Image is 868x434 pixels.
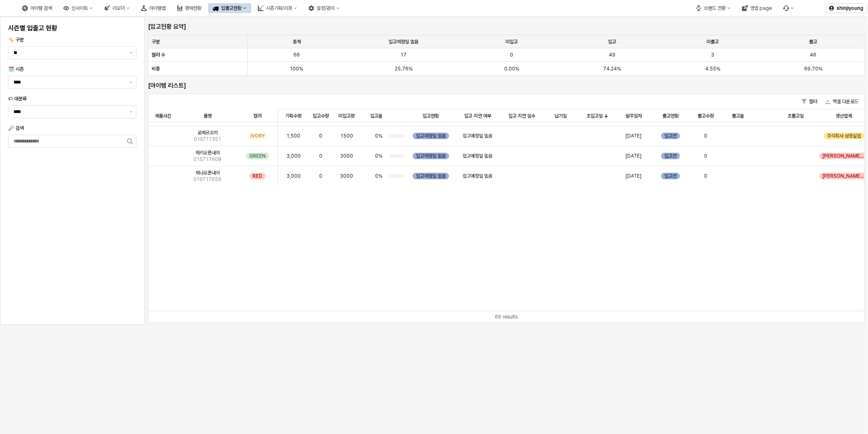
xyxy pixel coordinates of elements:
[626,113,642,119] span: 발주일자
[664,153,677,159] span: 입고전
[152,66,160,72] strong: 비중
[340,173,353,179] span: 3000
[704,173,707,179] span: 0
[664,173,677,179] span: 입고전
[827,133,861,139] span: 주식회사 성경실업
[416,153,446,159] span: 입고예정일 없음
[707,38,719,45] span: 미출고
[779,3,799,13] div: 버그 제보 및 기능 개선 요청
[626,173,642,179] span: [DATE]
[416,173,446,179] span: 입고예정일 없음
[249,153,266,159] span: GREEN
[506,38,518,45] span: 미입고
[208,3,251,13] button: 입출고현황
[126,47,136,59] button: 제안 사항 표시
[395,66,413,72] span: 25.76%
[253,173,262,179] span: RED
[304,3,345,13] button: 설정/관리
[293,38,301,45] span: 총계
[8,96,27,102] span: 🏷 대분류
[400,52,407,58] span: 17
[463,173,492,179] span: 입고예정일 없음
[464,113,491,119] span: 입고 지연 여부
[8,24,136,32] h5: 시즌별 입출고 현황
[463,133,492,139] span: 입고예정일 없음
[463,153,492,159] span: 입고예정일 없음
[822,97,862,106] button: 엑셀 다운로드
[293,52,300,58] span: 66
[704,153,707,159] span: 0
[603,66,621,72] span: 74.24%
[750,5,772,11] div: 영업 page
[504,66,519,72] span: 0.00%
[823,173,865,179] span: [PERSON_NAME]컴퍼니
[691,3,736,13] button: 브랜드 전환
[704,133,707,139] span: 0
[58,3,98,13] button: 인사이트
[340,153,353,159] span: 3000
[148,311,864,323] div: Table toolbar
[662,113,679,119] span: 출고현황
[837,5,864,11] p: shinjiyoung
[340,133,353,139] span: 1500
[787,113,804,119] span: 초출고일
[185,5,201,11] div: 판매현황
[290,66,303,72] span: 100%
[30,5,52,11] div: 아이템 검색
[266,5,292,11] div: 시즌기획/리뷰
[586,113,603,119] span: 초입고일
[375,153,383,159] span: 0%
[664,133,677,139] span: 입고전
[194,136,221,142] span: 01S711351
[152,52,165,58] strong: 컬러 수
[193,176,221,183] span: 01S717656
[99,3,134,13] button: 리오더
[148,22,358,32] p: [입고현황 요약]
[253,3,302,13] button: 시즌기획/리뷰
[251,133,265,139] span: IVORY
[810,52,817,58] span: 46
[737,3,777,13] button: 영업 page
[17,3,57,13] button: 아이템 검색
[72,5,88,11] div: 인사이트
[609,52,615,58] span: 49
[836,113,852,119] span: 생산업체
[626,133,642,139] span: [DATE]
[375,133,383,139] span: 0%
[253,113,262,119] span: 컬러
[313,113,329,119] span: 입고수량
[149,5,166,11] div: 아이템맵
[375,173,383,179] span: 0%
[608,38,616,45] span: 입고
[197,129,218,136] span: 로메르조끼
[799,97,821,106] button: 필터
[136,3,170,13] div: 아이템맵
[152,38,160,45] span: 구분
[172,3,206,13] button: 판매현황
[338,113,355,119] span: 미입고량
[626,153,642,159] span: [DATE]
[286,173,301,179] span: 3,000
[286,133,300,139] span: 1,500
[155,113,171,119] span: 제품사진
[319,133,322,139] span: 0
[317,5,335,11] div: 설정/관리
[389,38,418,45] span: 입고예정일 없음
[286,153,301,159] span: 3,000
[370,113,383,119] span: 입고율
[698,113,714,119] span: 출고수량
[825,3,867,13] button: shinjiyoung
[495,313,518,321] div: 66 results
[416,133,446,139] span: 입고예정일 없음
[112,5,125,11] div: 리오더
[319,173,322,179] span: 0
[319,153,322,159] span: 0
[510,52,513,58] span: 0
